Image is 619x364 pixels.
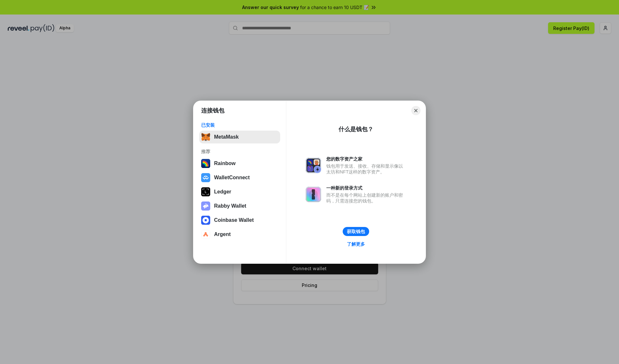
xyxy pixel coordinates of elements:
[347,229,365,234] div: 获取钱包
[347,241,365,247] div: 了解更多
[201,202,210,211] img: svg+xml,%3Csvg%20xmlns%3D%22http%3A%2F%2Fwww.w3.org%2F2000%2Fsvg%22%20fill%3D%22none%22%20viewBox...
[201,122,278,128] div: 已安装
[214,231,231,237] div: Argent
[201,216,210,225] img: svg+xml,%3Csvg%20width%3D%2228%22%20height%3D%2228%22%20viewBox%3D%220%200%2028%2028%22%20fill%3D...
[214,134,239,140] div: MetaMask
[199,214,280,227] button: Coinbase Wallet
[199,185,280,198] button: Ledger
[343,227,369,236] button: 获取钱包
[326,192,406,204] div: 而不是在每个网站上创建新的账户和密码，只需连接您的钱包。
[199,157,280,170] button: Rainbow
[201,187,210,196] img: svg+xml,%3Csvg%20xmlns%3D%22http%3A%2F%2Fwww.w3.org%2F2000%2Fsvg%22%20width%3D%2228%22%20height%3...
[201,230,210,239] img: svg+xml,%3Csvg%20width%3D%2228%22%20height%3D%2228%22%20viewBox%3D%220%200%2028%2028%22%20fill%3D...
[201,133,210,142] img: svg+xml,%3Csvg%20fill%3D%22none%22%20height%3D%2233%22%20viewBox%3D%220%200%2035%2033%22%20width%...
[214,175,250,181] div: WalletConnect
[214,189,231,195] div: Ledger
[343,240,369,248] a: 了解更多
[199,131,280,143] button: MetaMask
[201,149,278,154] div: 推荐
[326,156,406,162] div: 您的数字资产之家
[201,159,210,168] img: svg+xml,%3Csvg%20width%3D%22120%22%20height%3D%22120%22%20viewBox%3D%220%200%20120%20120%22%20fil...
[199,228,280,241] button: Argent
[201,173,210,182] img: svg+xml,%3Csvg%20width%3D%2228%22%20height%3D%2228%22%20viewBox%3D%220%200%2028%2028%22%20fill%3D...
[411,106,420,115] button: Close
[306,187,321,202] img: svg+xml,%3Csvg%20xmlns%3D%22http%3A%2F%2Fwww.w3.org%2F2000%2Fsvg%22%20fill%3D%22none%22%20viewBox...
[199,200,280,212] button: Rabby Wallet
[326,185,406,191] div: 一种新的登录方式
[201,107,224,114] h1: 连接钱包
[306,158,321,173] img: svg+xml,%3Csvg%20xmlns%3D%22http%3A%2F%2Fwww.w3.org%2F2000%2Fsvg%22%20fill%3D%22none%22%20viewBox...
[326,163,406,175] div: 钱包用于发送、接收、存储和显示像以太坊和NFT这样的数字资产。
[199,171,280,184] button: WalletConnect
[214,217,254,223] div: Coinbase Wallet
[339,125,373,133] div: 什么是钱包？
[214,161,236,166] div: Rainbow
[214,203,246,209] div: Rabby Wallet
